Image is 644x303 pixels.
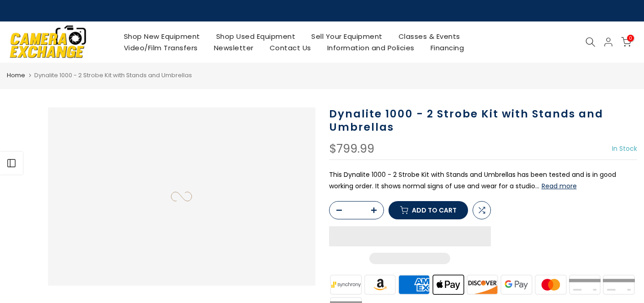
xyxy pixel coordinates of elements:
[602,273,636,296] img: shopify pay
[621,37,631,47] a: 0
[363,273,397,296] img: amazon payments
[208,31,303,42] a: Shop Used Equipment
[627,35,634,42] span: 0
[206,42,261,53] a: Newsletter
[568,273,602,296] img: paypal
[412,207,457,213] span: Add to cart
[533,273,568,296] img: master
[319,42,422,53] a: Information and Policies
[303,31,391,42] a: Sell Your Equipment
[329,169,638,192] p: This Dynalite 1000 - 2 Strobe Kit with Stands and Umbrellas has been tested and is in good workin...
[261,42,319,53] a: Contact Us
[329,143,374,155] div: $799.99
[34,71,192,80] span: Dynalite 1000 - 2 Strobe Kit with Stands and Umbrellas
[116,42,206,53] a: Video/Film Transfers
[542,182,577,190] button: Read more
[431,273,465,296] img: apple pay
[116,31,208,42] a: Shop New Equipment
[612,144,637,153] span: In Stock
[397,273,431,296] img: american express
[7,71,25,80] a: Home
[329,107,638,134] h1: Dynalite 1000 - 2 Strobe Kit with Stands and Umbrellas
[329,273,363,296] img: synchrony
[390,31,468,42] a: Classes & Events
[500,273,534,296] img: google pay
[465,273,500,296] img: discover
[422,42,472,53] a: Financing
[389,201,468,219] button: Add to cart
